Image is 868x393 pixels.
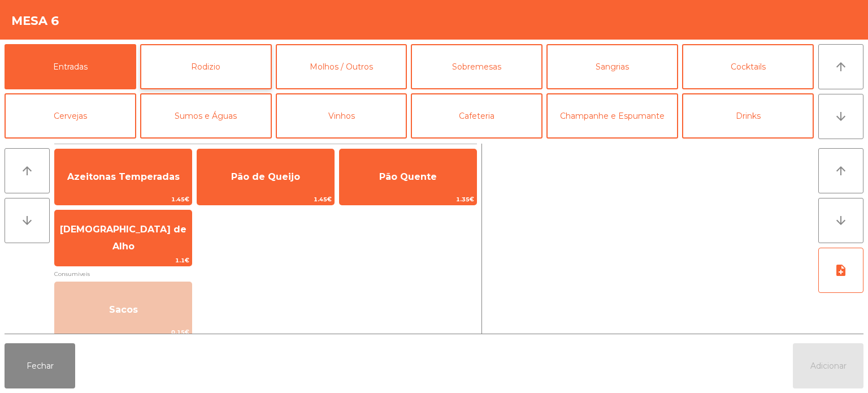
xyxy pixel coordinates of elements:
[55,194,192,205] span: 1.45€
[140,44,272,89] button: Rodizio
[5,198,50,243] button: arrow_downward
[276,93,407,139] button: Vinhos
[5,343,75,388] button: Fechar
[20,214,34,227] i: arrow_downward
[818,44,863,89] button: arrow_upward
[834,214,848,227] i: arrow_downward
[834,60,848,74] i: arrow_upward
[55,255,192,266] span: 1.1€
[818,248,863,293] button: note_add
[340,194,476,205] span: 1.35€
[11,12,59,29] h4: Mesa 6
[231,171,300,182] span: Pão de Queijo
[834,264,848,277] i: note_add
[60,224,186,252] span: [DEMOGRAPHIC_DATA] de Alho
[140,93,272,139] button: Sumos e Águas
[5,93,136,139] button: Cervejas
[818,94,863,139] button: arrow_downward
[54,269,477,279] span: Consumiveis
[67,171,180,182] span: Azeitonas Temperadas
[834,164,848,178] i: arrow_upward
[546,93,678,139] button: Champanhe e Espumante
[411,44,542,89] button: Sobremesas
[379,171,437,182] span: Pão Quente
[818,148,863,193] button: arrow_upward
[276,44,407,89] button: Molhos / Outros
[5,44,136,89] button: Entradas
[546,44,678,89] button: Sangrias
[55,327,192,338] span: 0.15€
[411,93,542,139] button: Cafeteria
[818,198,863,243] button: arrow_downward
[5,148,50,193] button: arrow_upward
[834,110,848,123] i: arrow_downward
[682,93,814,139] button: Drinks
[197,194,334,205] span: 1.45€
[109,304,138,315] span: Sacos
[20,164,34,178] i: arrow_upward
[682,44,814,89] button: Cocktails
